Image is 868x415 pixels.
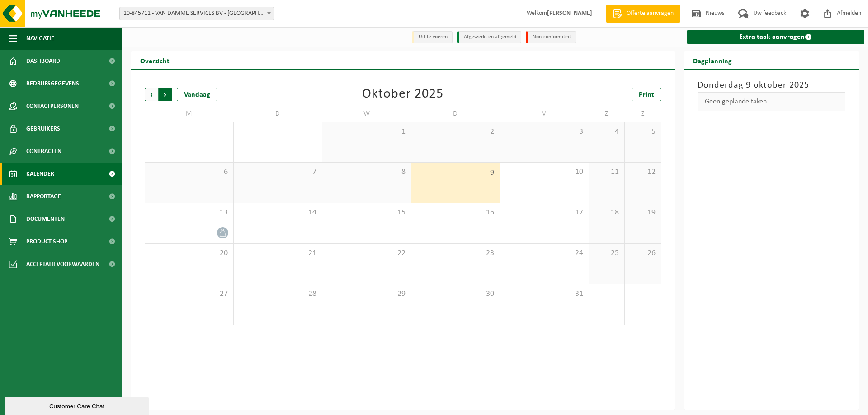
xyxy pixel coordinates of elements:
[234,106,323,122] td: D
[632,88,661,101] a: Print
[26,230,67,253] span: Product Shop
[26,140,61,163] span: Contracten
[177,88,217,101] div: Vandaag
[26,27,54,50] span: Navigatie
[26,50,60,72] span: Dashboard
[625,106,661,122] td: Z
[629,127,656,137] span: 5
[26,95,79,117] span: Contactpersonen
[505,167,584,177] span: 10
[629,248,656,258] span: 26
[26,185,61,208] span: Rapportage
[505,289,584,299] span: 31
[639,91,654,98] span: Print
[416,289,495,299] span: 30
[238,289,318,299] span: 28
[416,248,495,258] span: 23
[145,88,158,101] span: Vorige
[26,208,65,230] span: Documenten
[594,248,620,258] span: 25
[629,208,656,218] span: 19
[238,208,318,218] span: 14
[526,31,576,43] li: Non-conformiteit
[327,127,406,137] span: 1
[150,167,229,177] span: 6
[505,248,584,258] span: 24
[327,248,406,258] span: 22
[362,88,443,101] div: Oktober 2025
[120,7,274,20] span: 10-845711 - VAN DAMME SERVICES BV - BAARDEGEM
[238,167,318,177] span: 7
[624,9,676,18] span: Offerte aanvragen
[594,127,620,137] span: 4
[589,106,625,122] td: Z
[26,163,54,185] span: Kalender
[416,168,495,178] span: 9
[606,5,680,23] a: Offerte aanvragen
[327,167,406,177] span: 8
[500,106,589,122] td: V
[505,127,584,137] span: 3
[238,248,318,258] span: 21
[416,127,495,137] span: 2
[457,31,521,43] li: Afgewerkt en afgemeld
[26,117,60,140] span: Gebruikers
[698,79,846,92] h3: Donderdag 9 oktober 2025
[5,395,151,415] iframe: chat widget
[131,51,179,69] h2: Overzicht
[150,248,229,258] span: 20
[684,51,741,69] h2: Dagplanning
[119,7,274,20] span: 10-845711 - VAN DAMME SERVICES BV - BAARDEGEM
[629,167,656,177] span: 12
[505,208,584,218] span: 17
[150,289,229,299] span: 27
[26,253,99,275] span: Acceptatievoorwaarden
[698,92,846,111] div: Geen geplande taken
[327,289,406,299] span: 29
[145,106,234,122] td: M
[150,208,229,218] span: 13
[687,30,865,44] a: Extra taak aanvragen
[412,31,453,43] li: Uit te voeren
[416,208,495,218] span: 16
[159,88,172,101] span: Volgende
[26,72,79,95] span: Bedrijfsgegevens
[594,167,620,177] span: 11
[594,208,620,218] span: 18
[547,10,592,17] strong: [PERSON_NAME]
[322,106,411,122] td: W
[411,106,500,122] td: D
[327,208,406,218] span: 15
